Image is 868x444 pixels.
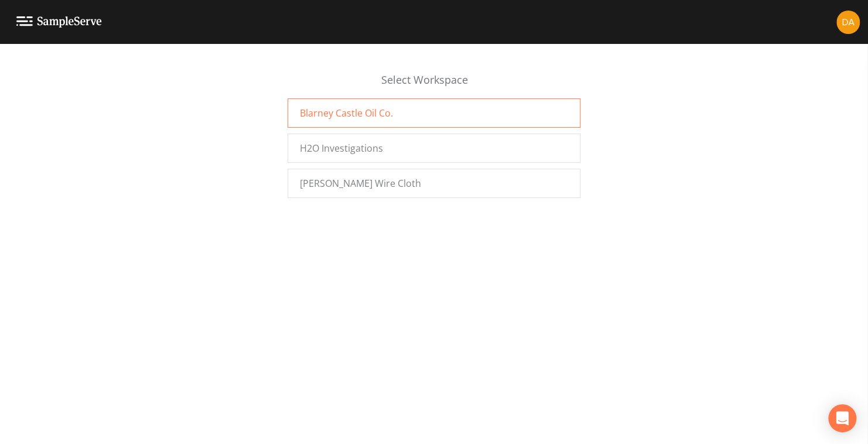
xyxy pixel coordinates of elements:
[300,106,393,120] span: Blarney Castle Oil Co.
[300,176,421,190] span: [PERSON_NAME] Wire Cloth
[828,404,856,432] div: Open Intercom Messenger
[836,11,860,34] img: e87f1c0e44c1658d59337c30f0e43455
[288,134,580,163] a: H2O Investigations
[288,98,580,128] a: Blarney Castle Oil Co.
[300,141,383,155] span: H2O Investigations
[288,72,580,98] div: Select Workspace
[288,169,580,198] a: [PERSON_NAME] Wire Cloth
[16,16,102,28] img: logo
